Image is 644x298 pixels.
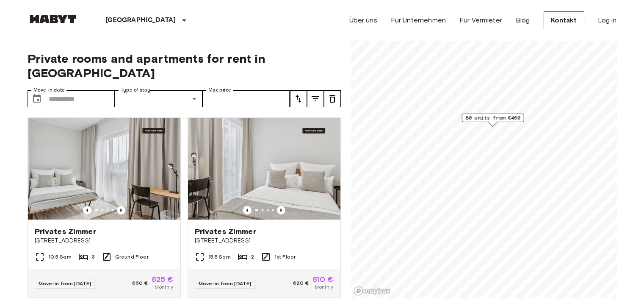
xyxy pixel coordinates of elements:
[274,253,296,261] span: 1st Floor
[293,279,309,287] span: 680 €
[35,226,96,237] span: Privates Zimmer
[307,90,324,107] button: tune
[324,90,341,107] button: tune
[28,90,45,107] button: Choose date
[117,206,125,214] button: Previous image
[516,15,530,25] a: Blog
[208,253,231,261] span: 15.5 Sqm
[35,237,174,245] span: [STREET_ADDRESS]
[152,276,174,283] span: 625 €
[349,15,377,25] a: Über uns
[312,276,334,283] span: 610 €
[243,206,252,214] button: Previous image
[544,11,584,29] a: Kontakt
[188,118,340,220] img: Marketing picture of unit DE-13-001-111-002
[28,15,78,23] img: Habyt
[48,253,72,261] span: 10.5 Sqm
[199,280,252,287] span: Move-in from [DATE]
[28,117,181,298] a: Marketing picture of unit DE-13-001-002-001Previous imagePrevious imagePrivates Zimmer[STREET_ADD...
[459,15,502,25] a: Für Vermieter
[28,118,180,220] img: Marketing picture of unit DE-13-001-002-001
[33,86,65,94] label: Move-in date
[155,283,173,291] span: Monthly
[92,253,95,261] span: 3
[462,114,524,127] div: Map marker
[115,253,149,261] span: Ground Floor
[354,286,391,296] a: Mapbox logo
[465,114,520,122] span: 80 units from €460
[132,279,148,287] span: 660 €
[188,117,341,298] a: Marketing picture of unit DE-13-001-111-002Previous imagePrevious imagePrivates Zimmer[STREET_ADD...
[105,15,176,25] p: [GEOGRAPHIC_DATA]
[208,86,231,94] label: Max price
[315,283,333,291] span: Monthly
[195,237,334,245] span: [STREET_ADDRESS]
[121,86,150,94] label: Type of stay
[195,226,256,237] span: Privates Zimmer
[251,253,254,261] span: 2
[39,280,91,287] span: Move-in from [DATE]
[83,206,91,214] button: Previous image
[598,15,617,25] a: Log in
[290,90,307,107] button: tune
[28,51,341,80] span: Private rooms and apartments for rent in [GEOGRAPHIC_DATA]
[277,206,285,214] button: Previous image
[391,15,446,25] a: Für Unternehmen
